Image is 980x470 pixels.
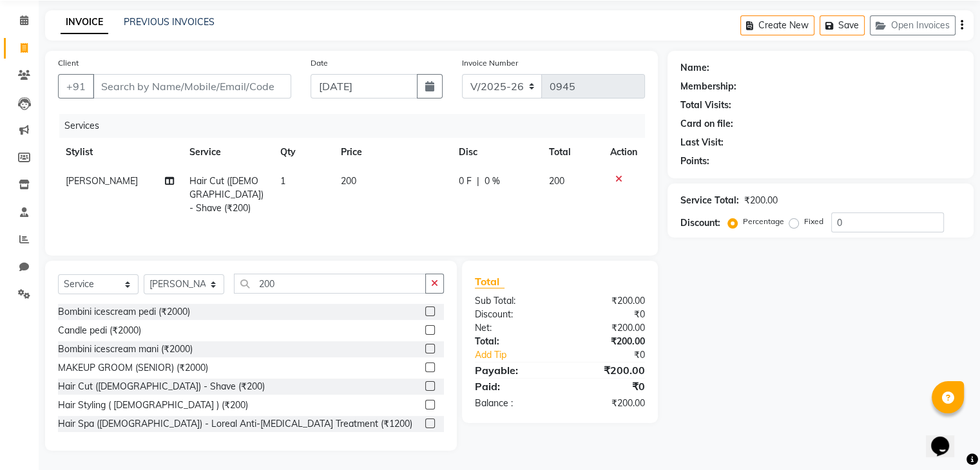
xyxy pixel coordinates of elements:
div: ₹200.00 [560,321,655,335]
th: Disc [451,138,541,167]
a: Add Tip [465,348,575,362]
div: ₹200.00 [560,335,655,348]
span: [PERSON_NAME] [66,175,138,187]
div: Card on file: [680,117,733,131]
span: | [477,174,479,188]
div: Hair Spa ([DEMOGRAPHIC_DATA]) - Loreal Anti-[MEDICAL_DATA] Treatment (₹1200) [58,417,412,431]
button: Create New [740,15,814,35]
div: Paid: [465,379,560,394]
div: Sub Total: [465,294,560,308]
div: Hair Styling ( [DEMOGRAPHIC_DATA] ) (₹200) [58,399,248,412]
div: Service Total: [680,194,739,207]
th: Action [602,138,645,167]
div: Hair Cut ([DEMOGRAPHIC_DATA]) - Shave (₹200) [58,380,265,393]
span: 0 % [485,174,500,188]
div: Points: [680,155,709,168]
div: Membership: [680,80,736,93]
div: ₹200.00 [560,362,655,378]
span: 200 [549,175,564,187]
input: Search or Scan [234,274,426,294]
div: ₹0 [560,379,655,394]
button: Open Invoices [870,15,956,35]
input: Search by Name/Mobile/Email/Code [93,74,291,99]
span: 1 [280,175,285,187]
div: Discount: [465,308,560,321]
button: +91 [58,74,94,99]
div: ₹200.00 [560,294,655,308]
span: 200 [341,175,356,187]
label: Percentage [743,216,784,227]
label: Date [311,57,328,69]
th: Qty [273,138,333,167]
div: ₹200.00 [744,194,778,207]
div: Discount: [680,216,720,230]
div: Name: [680,61,709,75]
th: Stylist [58,138,182,167]
div: ₹0 [575,348,654,362]
div: Bombini icescream mani (₹2000) [58,343,193,356]
label: Invoice Number [462,57,518,69]
div: Total: [465,335,560,348]
span: 0 F [459,174,472,188]
div: Total Visits: [680,99,731,112]
span: Total [475,275,504,288]
button: Save [820,15,865,35]
div: Bombini icescream pedi (₹2000) [58,305,190,319]
div: Balance : [465,397,560,410]
label: Fixed [804,216,823,227]
div: ₹0 [560,308,655,321]
iframe: chat widget [926,418,967,457]
label: Client [58,57,79,69]
a: INVOICE [61,11,108,34]
div: Services [59,114,655,138]
a: PREVIOUS INVOICES [124,16,215,28]
span: Hair Cut ([DEMOGRAPHIC_DATA]) - Shave (₹200) [189,175,264,214]
div: MAKEUP GROOM (SENIOR) (₹2000) [58,361,208,375]
th: Total [541,138,602,167]
div: Candle pedi (₹2000) [58,324,141,337]
div: Payable: [465,362,560,378]
div: ₹200.00 [560,397,655,410]
div: Net: [465,321,560,335]
th: Service [182,138,273,167]
div: Last Visit: [680,136,724,149]
th: Price [333,138,451,167]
